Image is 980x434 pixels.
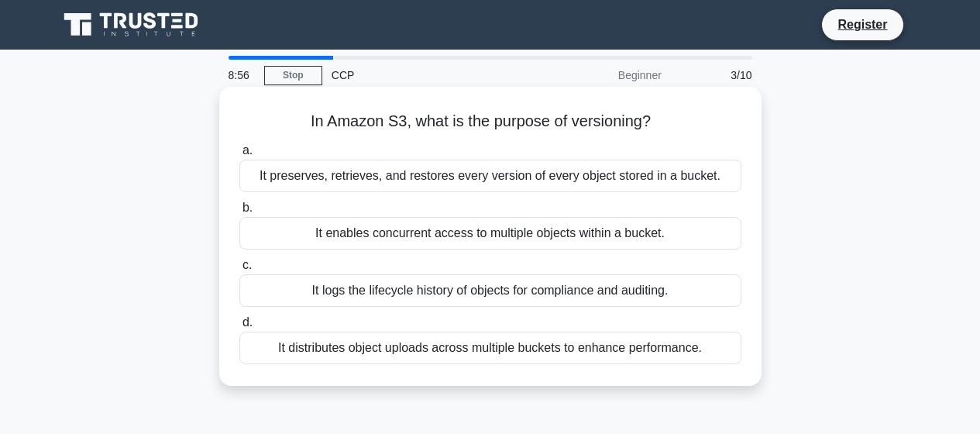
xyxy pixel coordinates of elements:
[828,15,896,34] a: Register
[264,66,322,85] a: Stop
[242,201,253,214] span: b.
[239,332,741,364] div: It distributes object uploads across multiple buckets to enhance performance.
[238,112,743,132] h5: In Amazon S3, what is the purpose of versioning?
[239,217,741,250] div: It enables concurrent access to multiple objects within a bucket.
[239,274,741,307] div: It logs the lifecycle history of objects for compliance and auditing.
[239,160,741,192] div: It preserves, retrieves, and restores every version of every object stored in a bucket.
[242,258,252,271] span: c.
[242,143,253,157] span: a.
[671,60,762,91] div: 3/10
[219,60,264,91] div: 8:56
[242,315,253,329] span: d.
[535,60,671,91] div: Beginner
[322,60,535,91] div: CCP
